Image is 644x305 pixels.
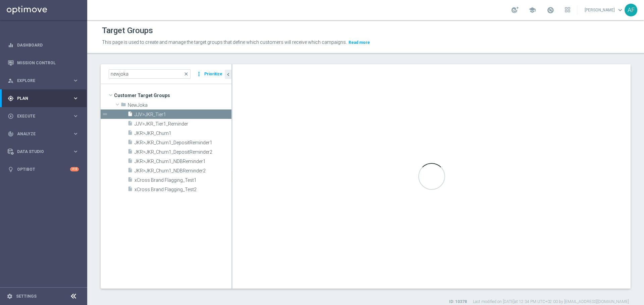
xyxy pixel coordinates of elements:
button: person_search Explore keyboard_arrow_right [7,78,79,83]
i: play_circle_outline [8,113,14,119]
i: keyboard_arrow_right [72,131,79,137]
i: keyboard_arrow_right [72,148,79,155]
i: equalizer [8,42,14,48]
a: Mission Control [17,54,79,72]
button: Mission Control [7,60,79,66]
span: NewJoka [128,102,231,108]
span: close [183,71,189,77]
h1: Target Groups [102,26,153,35]
input: Quick find group or folder [109,69,191,79]
div: Plan [8,95,72,101]
i: track_changes [8,131,14,137]
span: JKR&gt;JKR_Churn1_NDBReminder2 [135,168,231,174]
a: [PERSON_NAME]keyboard_arrow_down [584,5,625,15]
i: insert_drive_file [127,167,133,175]
div: Dashboard [8,36,79,54]
div: Analyze [8,131,72,137]
i: insert_drive_file [127,158,133,166]
button: chevron_left [225,70,231,79]
i: insert_drive_file [127,186,133,194]
span: xCross Brand Flagging_Test1 [135,177,231,183]
span: This page is used to create and manage the target groups that define which customers will receive... [102,40,347,45]
i: person_search [8,78,14,84]
div: Execute [8,113,72,119]
button: play_circle_outline Execute keyboard_arrow_right [7,113,79,119]
span: Plan [17,96,72,100]
div: +10 [70,167,79,171]
span: Data Studio [17,150,72,154]
i: insert_drive_file [127,177,133,184]
i: settings [7,293,13,299]
i: insert_drive_file [127,149,133,156]
i: keyboard_arrow_right [72,95,79,101]
span: Execute [17,114,72,118]
span: xCross Brand Flagging_Test2 [135,187,231,193]
a: Dashboard [17,36,79,54]
div: Data Studio [8,149,72,155]
div: Optibot [8,160,79,178]
i: chevron_left [225,71,231,78]
button: lightbulb Optibot +10 [7,167,79,172]
i: lightbulb [8,166,14,172]
span: JKR&gt;JKR_Churn1_DepositReminder1 [135,140,231,146]
span: JKR&gt;JKR_Churn1_NDBReminder1 [135,159,231,164]
button: equalizer Dashboard [7,43,79,48]
span: school [529,6,536,14]
i: insert_drive_file [127,111,133,119]
label: Last modified on [DATE] at 12:34 PM UTC+02:00 by [EMAIL_ADDRESS][DOMAIN_NAME] [473,299,629,305]
a: Optibot [17,160,70,178]
i: insert_drive_file [127,121,133,128]
button: gps_fixed Plan keyboard_arrow_right [7,96,79,101]
span: JJV&gt;JKR_Tier1 [135,112,231,118]
div: AF [625,4,637,16]
i: keyboard_arrow_right [72,113,79,119]
span: Customer Target Groups [114,91,231,100]
i: insert_drive_file [127,130,133,138]
span: JJV&gt;JKR_Tier1_Reminder [135,121,231,127]
i: insert_drive_file [127,139,133,147]
button: Prioritize [203,70,223,79]
div: Explore [8,78,72,84]
span: Explore [17,79,72,83]
div: Mission Control [8,54,79,72]
i: more_vert [196,69,202,79]
span: Analyze [17,132,72,136]
span: JKR&gt;JKR_Churn1 [135,131,231,136]
i: keyboard_arrow_right [72,77,79,84]
button: Read more [348,39,371,46]
i: folder [121,102,126,109]
i: gps_fixed [8,95,14,101]
span: JKR&gt;JKR_Churn1_DepositReminder2 [135,149,231,155]
button: track_changes Analyze keyboard_arrow_right [7,131,79,137]
button: Data Studio keyboard_arrow_right [7,149,79,154]
span: keyboard_arrow_down [616,6,624,14]
label: ID: 10378 [449,299,467,305]
a: Settings [16,294,37,298]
